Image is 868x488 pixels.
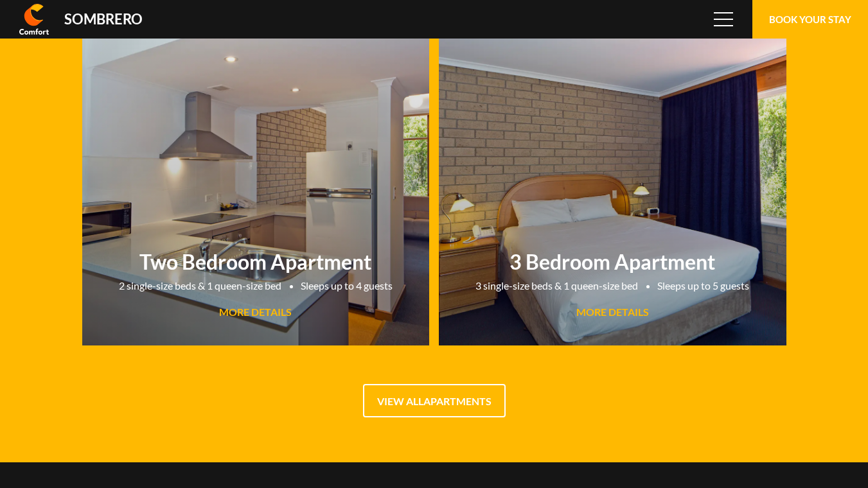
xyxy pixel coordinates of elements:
li: Sleeps up to 5 guests [657,277,749,294]
span: Menu [714,12,733,26]
li: Sleeps up to 4 guests [301,277,393,294]
li: 3 single-size beds & 1 queen-size bed [475,277,638,294]
a: View allApartments [363,384,506,417]
span: MORE DETAILS [219,306,292,318]
li: 2 single-size beds & 1 queen-size bed [119,277,281,294]
h2: 3 Bedroom Apartment [445,249,780,274]
div: Sombrero [64,12,143,26]
img: Comfort Inn & Suites Sombrero [19,4,49,35]
span: MORE DETAILS [576,306,649,318]
h2: Two Bedroom Apartment [89,249,423,274]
